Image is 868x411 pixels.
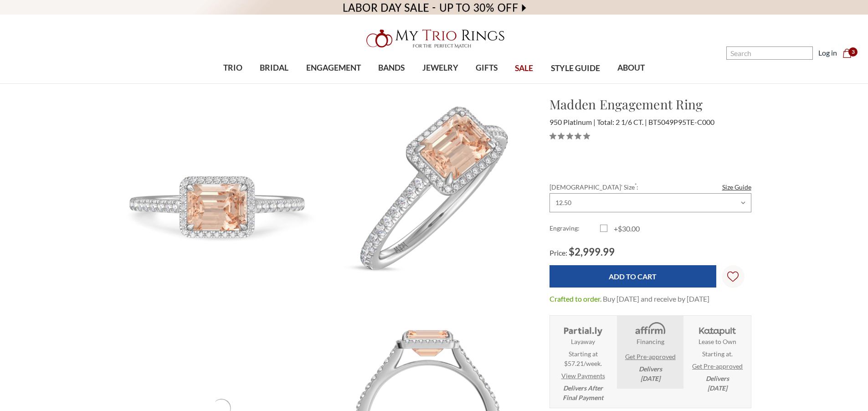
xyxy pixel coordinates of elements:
[551,62,600,74] span: STYLE GUIDE
[562,321,604,337] img: Layaway
[326,95,534,303] img: Photo of Madden 2 1/6 ct tw. Emerald Cut Morganite Engagement Ring Platinum [BT5049PE-C000]
[842,49,852,58] svg: cart.cart_preview
[413,53,467,83] a: JEWELRY
[506,54,542,83] a: SALE
[550,118,596,126] span: 950 Platinum
[627,83,636,84] button: submenu toggle
[542,54,608,83] a: STYLE GUIDE
[648,118,714,126] span: BT5049P95TE-C000
[387,83,396,84] button: submenu toggle
[306,62,361,74] span: ENGAGEMENT
[625,352,676,361] a: Get Pre-approved
[818,47,837,58] a: Log in
[298,53,370,83] a: ENGAGEMENT
[848,47,858,57] span: 3
[422,62,458,74] span: JEWELRY
[722,182,751,192] a: Size Guide
[361,24,507,53] img: My Trio Rings
[251,53,297,83] a: BRIDAL
[476,62,498,74] span: GIFTS
[563,383,603,402] em: Delivers After Final Payment
[722,265,745,288] a: Wish Lists
[699,337,736,346] strong: Lease to Own
[378,62,405,74] span: BANDS
[260,62,288,74] span: BRIDAL
[692,361,743,371] a: Get Pre-approved
[629,321,671,337] img: Affirm
[270,83,279,84] button: submenu toggle
[550,265,716,288] input: Add to Cart
[684,316,750,398] li: Katapult
[564,349,602,368] span: Starting at $57.21/week.
[609,53,653,83] a: ABOUT
[702,349,733,359] span: Starting at .
[550,316,616,408] li: Layaway
[569,246,615,258] span: $2,999.99
[436,83,445,84] button: submenu toggle
[252,24,616,53] a: My Trio Rings
[617,316,683,389] li: Affirm
[550,223,600,234] label: Engraving:
[118,95,326,303] img: Photo of Madden 2 1/6 ct tw. Emerald Cut Morganite Engagement Ring Platinum [BT5049PE-C000]
[617,62,645,74] span: ABOUT
[708,384,727,392] span: [DATE]
[639,364,662,383] em: Delivers
[482,83,491,84] button: submenu toggle
[550,248,567,257] span: Price:
[370,53,413,83] a: BANDS
[706,374,729,393] em: Delivers
[550,95,751,114] h1: Madden Engagement Ring
[228,83,237,84] button: submenu toggle
[641,375,660,382] span: [DATE]
[597,118,647,126] span: Total: 2 1/6 CT.
[637,337,664,346] strong: Financing
[600,223,651,234] label: +$30.00
[550,293,601,304] dt: Crafted to order.
[467,53,506,83] a: GIFTS
[726,46,813,60] input: Search
[571,337,595,346] strong: Layaway
[329,83,338,84] button: submenu toggle
[603,293,709,304] dd: Buy [DATE] and receive by [DATE]
[696,321,739,337] img: Katapult
[515,62,533,74] span: SALE
[550,182,751,192] label: [DEMOGRAPHIC_DATA]' Size :
[842,47,857,58] a: Cart with 0 items
[561,371,605,380] a: View Payments
[727,242,739,311] svg: Wish Lists
[223,62,242,74] span: TRIO
[215,53,251,83] a: TRIO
